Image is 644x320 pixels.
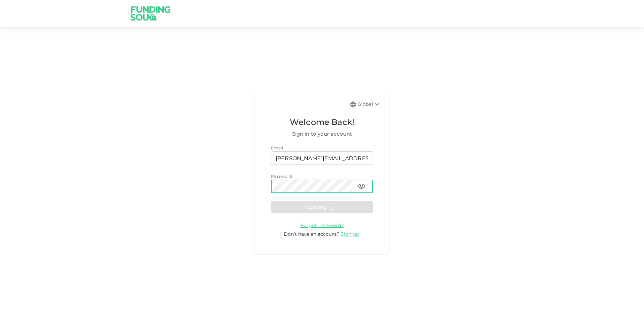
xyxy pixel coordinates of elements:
[271,145,283,150] span: Email
[358,100,381,108] div: Global
[271,130,373,138] span: Sign in to your account
[271,174,292,179] span: Password
[271,180,352,193] input: password
[341,231,359,237] span: Sign up
[271,116,373,129] span: Welcome Back!
[271,151,373,165] input: email
[301,222,344,228] span: Forgot Password?
[301,222,344,228] a: Forgot Password?
[284,231,339,237] span: Don’t have an account?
